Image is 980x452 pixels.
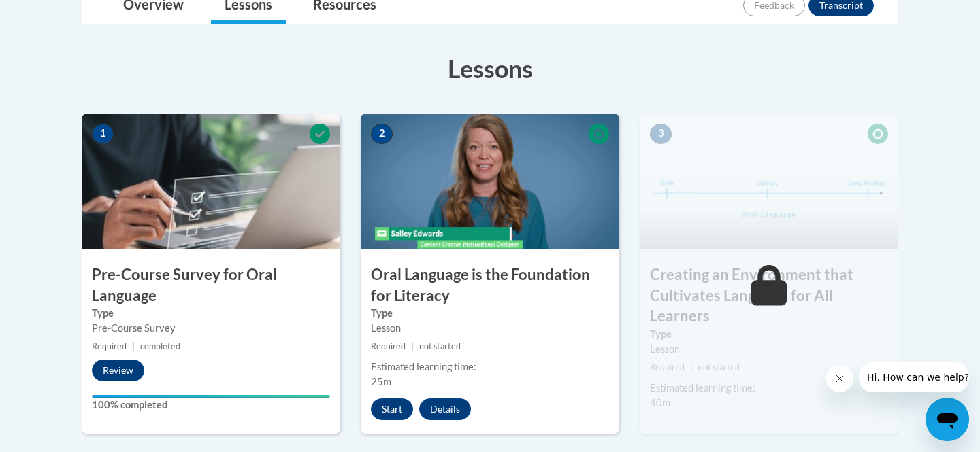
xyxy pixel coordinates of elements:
iframe: Message from company [859,362,969,392]
iframe: Close message [826,365,853,392]
div: Your progress [92,395,330,398]
h3: Creating an Environment that Cultivates Language for All Learners [640,264,898,327]
div: Pre-Course Survey [92,321,330,336]
div: Lesson [650,342,888,357]
button: Details [419,398,471,420]
span: | [132,341,135,351]
span: 2 [371,124,393,144]
div: Lesson [371,321,609,336]
button: Review [92,360,144,381]
img: Course Image [361,114,619,249]
span: | [690,362,693,372]
span: not started [698,362,740,372]
span: Required [371,341,406,351]
span: 3 [650,124,672,144]
label: 100% completed [92,398,330,413]
h3: Oral Language is the Foundation for Literacy [361,264,619,307]
span: 25m [371,376,391,387]
label: Type [92,306,330,321]
div: Estimated learning time: [650,381,888,396]
button: Start [371,398,413,420]
img: Course Image [640,114,898,249]
label: Type [650,327,888,342]
span: 1 [92,124,114,144]
img: Course Image [82,114,340,249]
span: Required [92,341,127,351]
h3: Lessons [82,52,898,86]
label: Type [371,306,609,321]
iframe: Button to launch messaging window [926,398,969,441]
span: not started [419,341,461,351]
span: | [411,341,414,351]
span: Required [650,362,685,372]
span: 40m [650,397,670,408]
h3: Pre-Course Survey for Oral Language [82,264,340,307]
div: Estimated learning time: [371,360,609,375]
span: completed [140,341,180,351]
